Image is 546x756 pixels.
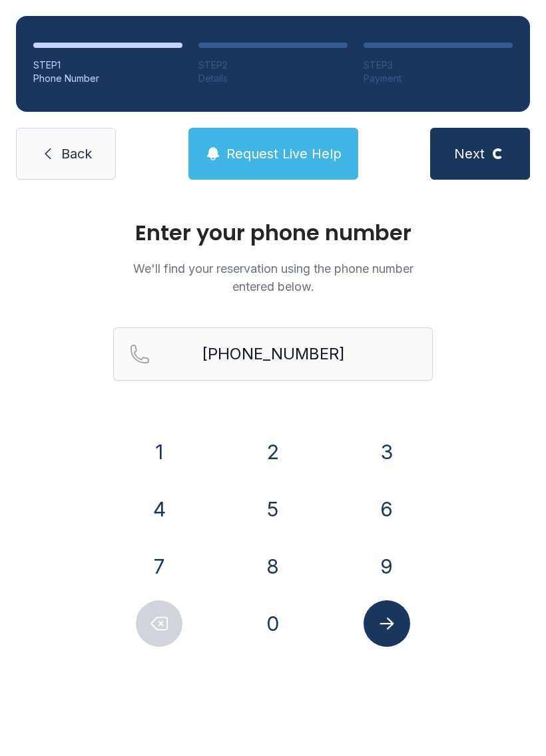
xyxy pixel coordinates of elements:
[33,72,182,85] div: Phone Number
[364,543,410,590] button: 9
[113,260,433,295] p: We'll find your reservation using the phone number entered below.
[250,486,296,532] button: 5
[226,144,342,163] span: Request Live Help
[61,144,92,163] span: Back
[198,72,348,85] div: Details
[136,486,182,532] button: 4
[364,72,513,85] div: Payment
[136,429,182,475] button: 1
[364,486,410,532] button: 6
[33,59,182,72] div: STEP 1
[250,429,296,475] button: 2
[364,429,410,475] button: 3
[198,59,348,72] div: STEP 2
[364,59,513,72] div: STEP 3
[136,543,182,590] button: 7
[250,543,296,590] button: 8
[454,144,485,163] span: Next
[250,600,296,647] button: 0
[364,600,410,647] button: Submit lookup form
[113,222,433,244] h1: Enter your phone number
[113,327,433,381] input: Reservation phone number
[136,600,182,647] button: Delete number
